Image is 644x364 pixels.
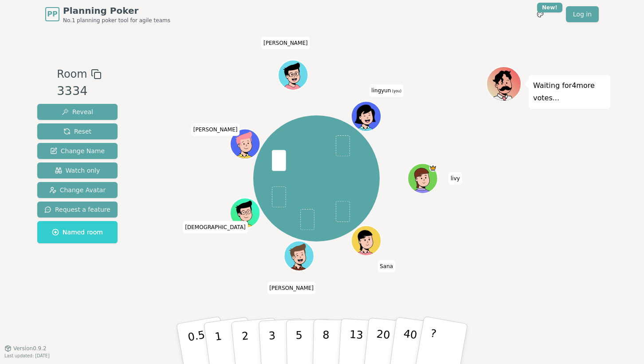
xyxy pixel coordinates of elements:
[37,202,118,218] button: Request a feature
[37,143,118,159] button: Change Name
[13,345,47,352] span: Version 0.9.2
[50,146,105,155] span: Change Name
[429,164,436,172] span: livy is the host
[369,84,404,97] span: Click to change your name
[49,186,106,194] span: Change Avatar
[391,89,402,93] span: (you)
[47,9,57,20] span: PP
[57,82,101,100] div: 3334
[62,107,93,116] span: Reveal
[183,221,247,233] span: Click to change your name
[55,166,100,175] span: Watch only
[63,127,91,136] span: Reset
[377,260,395,273] span: Click to change your name
[37,123,118,139] button: Reset
[533,79,606,104] p: Waiting for 4 more votes...
[52,228,103,237] span: Named room
[37,221,118,243] button: Named room
[191,123,240,136] span: Click to change your name
[537,3,562,12] div: New!
[352,102,380,130] button: Click to change your avatar
[45,4,170,24] a: PPPlanning PokerNo.1 planning poker tool for agile teams
[37,182,118,198] button: Change Avatar
[57,66,87,82] span: Room
[566,6,599,22] a: Log in
[37,162,118,178] button: Watch only
[37,104,118,120] button: Reveal
[4,353,50,358] span: Last updated: [DATE]
[267,282,316,294] span: Click to change your name
[63,4,170,17] span: Planning Poker
[448,172,462,185] span: Click to change your name
[4,345,47,352] button: Version0.9.2
[63,17,170,24] span: No.1 planning poker tool for agile teams
[261,37,310,49] span: Click to change your name
[44,205,110,214] span: Request a feature
[532,6,548,22] button: New!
